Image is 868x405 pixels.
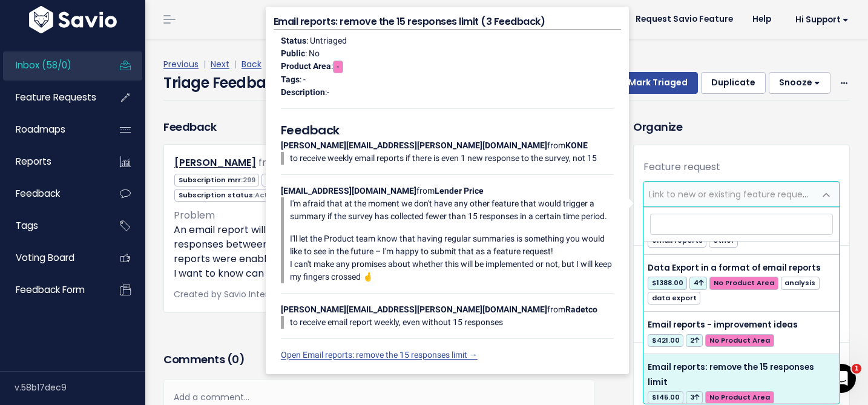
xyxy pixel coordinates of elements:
[16,219,38,232] span: Tags
[290,197,614,223] p: I'm afraid that at the moment we don't have any other feature that would trigger a summary if the...
[565,140,588,150] strong: KONE
[281,350,478,360] a: Open Email reports: remove the 15 responses limit →
[3,180,100,208] a: Feedback
[686,391,703,404] span: 3
[705,391,774,404] span: No Product Area
[174,288,477,300] span: Created by Savio Intercom Bot on |
[255,190,278,200] span: Active
[258,156,282,170] span: from
[163,351,595,368] h3: Comments ( )
[689,277,707,289] span: 4
[16,155,51,168] span: Reports
[649,188,816,200] span: Link to new or existing feature request...
[795,15,849,24] span: Hi Support
[261,174,321,186] span: Plan:
[781,10,858,29] a: Hi Support
[281,140,547,150] strong: [PERSON_NAME][EMAIL_ADDRESS][PERSON_NAME][DOMAIN_NAME]
[648,319,798,331] span: Email reports - improvement ideas
[26,6,120,33] img: logo-white.9d6f32f41409.svg
[281,186,416,196] strong: [EMAIL_ADDRESS][DOMAIN_NAME]
[852,364,861,374] span: 1
[333,61,343,73] span: -
[174,208,215,222] span: Problem
[281,87,325,97] strong: Description
[242,58,261,70] a: Back
[163,119,216,135] h3: Feedback
[705,334,774,347] span: No Product Area
[232,58,239,70] span: |
[174,156,256,170] a: [PERSON_NAME]
[709,277,778,289] span: No Product Area
[648,292,700,305] span: data export
[686,334,703,347] span: 2
[3,212,100,240] a: Tags
[648,262,821,274] span: Data Export in a format of email reports
[211,58,229,70] a: Next
[626,10,743,28] a: Request Savio Feature
[565,305,597,314] strong: Radetco
[290,232,614,283] p: I'll let the Product team know that having regular summaries is something you would like to see i...
[769,72,830,94] button: Snooze
[3,276,100,304] a: Feedback form
[327,87,329,97] span: -
[290,316,614,329] p: to receive email report weekly, even without 15 responses
[281,121,614,139] h5: Feedback
[648,277,687,289] span: $1388.00
[648,391,683,404] span: $145.00
[274,15,621,30] h4: Email reports: remove the 15 responses limit (3 Feedback)
[16,283,85,296] span: Feedback form
[16,251,74,264] span: Voting Board
[290,152,614,165] p: to receive weekly email reports if there is even 1 new response to the survey, not 15
[3,116,100,143] a: Roadmaps
[163,72,292,94] h4: Triage Feedback
[281,305,547,314] strong: [PERSON_NAME][EMAIL_ADDRESS][PERSON_NAME][DOMAIN_NAME]
[15,372,145,403] div: v.58b17dec9
[16,59,71,71] span: Inbox (58/0)
[435,186,484,196] strong: Lender Price
[281,36,306,45] strong: Status
[827,364,856,393] iframe: Intercom live chat
[281,48,305,58] strong: Public
[3,51,100,79] a: Inbox (58/0)
[743,10,781,28] a: Help
[201,58,208,70] span: |
[16,123,65,136] span: Roadmaps
[648,334,683,347] span: $421.00
[174,189,282,202] span: Subscription status:
[643,160,720,174] label: Feature request
[633,119,850,135] h3: Organize
[281,61,331,71] strong: Product Area
[274,30,621,366] div: : Untriaged : No : : - : from from from
[281,74,300,84] strong: Tags
[781,277,820,289] span: analysis
[3,244,100,272] a: Voting Board
[163,58,199,70] a: Previous
[3,84,100,111] a: Feature Requests
[174,174,259,186] span: Subscription mrr:
[618,72,698,94] button: Mark Triaged
[16,187,60,200] span: Feedback
[3,148,100,176] a: Reports
[243,175,255,185] span: 299
[648,361,814,387] span: Email reports: remove the 15 responses limit
[174,223,585,281] p: An email report will be generated only if your survey collected at least 15 new responses between...
[701,72,766,94] button: Duplicate
[16,91,96,104] span: Feature Requests
[232,352,239,367] span: 0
